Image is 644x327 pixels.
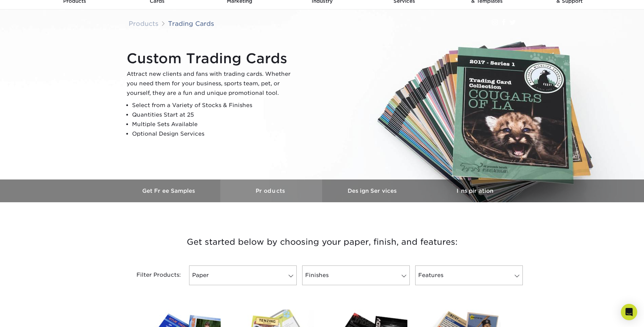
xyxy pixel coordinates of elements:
a: Features [415,265,523,285]
li: Quantities Start at 25 [132,110,296,120]
a: Products [129,20,159,27]
a: Trading Cards [168,20,214,27]
li: Select from a Variety of Stocks & Finishes [132,101,296,110]
p: Attract new clients and fans with trading cards. Whether you need them for your business, sports ... [127,69,296,98]
a: Paper [189,265,297,285]
h3: Design Services [322,188,424,194]
a: Get Free Samples [118,179,220,202]
h3: Inspiration [424,188,526,194]
h3: Get started below by choosing your paper, finish, and features: [124,227,521,257]
div: Filter Products: [118,265,186,285]
a: Design Services [322,179,424,202]
h3: Products [220,188,322,194]
a: Finishes [302,265,410,285]
a: Inspiration [424,179,526,202]
a: Products [220,179,322,202]
li: Multiple Sets Available [132,120,296,129]
h1: Custom Trading Cards [127,50,296,67]
li: Optional Design Services [132,129,296,139]
h3: Get Free Samples [118,188,220,194]
div: Open Intercom Messenger [621,304,637,320]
